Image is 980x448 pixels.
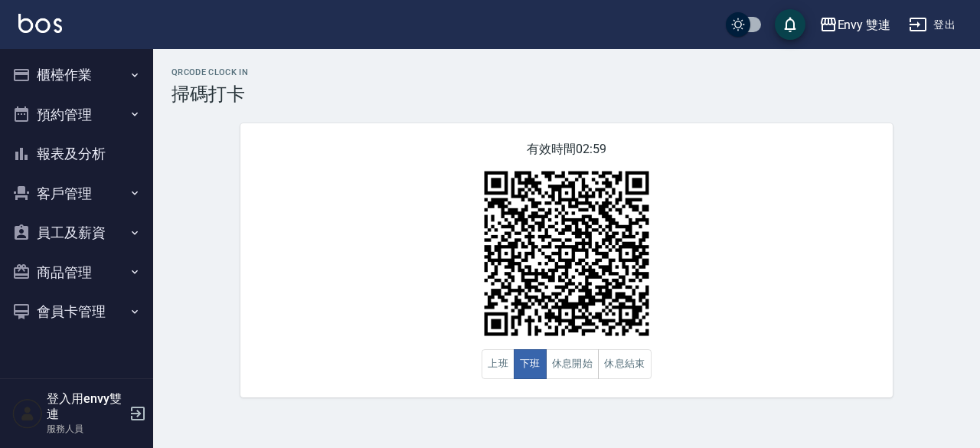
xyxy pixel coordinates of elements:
[838,15,891,34] div: Envy 雙連
[6,95,147,135] button: 預約管理
[171,83,962,105] h3: 掃碼打卡
[6,292,147,332] button: 會員卡管理
[18,14,62,33] img: Logo
[482,349,514,379] button: 上班
[171,67,962,77] h2: QRcode Clock In
[6,55,147,95] button: 櫃檯作業
[6,134,147,174] button: 報表及分析
[6,213,147,253] button: 員工及薪資
[47,422,125,436] p: 服務人員
[546,349,599,379] button: 休息開始
[240,123,893,397] div: 有效時間 02:59
[6,253,147,293] button: 商品管理
[12,398,43,429] img: Person
[903,11,962,39] button: 登出
[514,349,547,379] button: 下班
[775,9,805,40] button: save
[598,349,652,379] button: 休息結束
[6,174,147,214] button: 客戶管理
[47,391,125,422] h5: 登入用envy雙連
[813,9,897,41] button: Envy 雙連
